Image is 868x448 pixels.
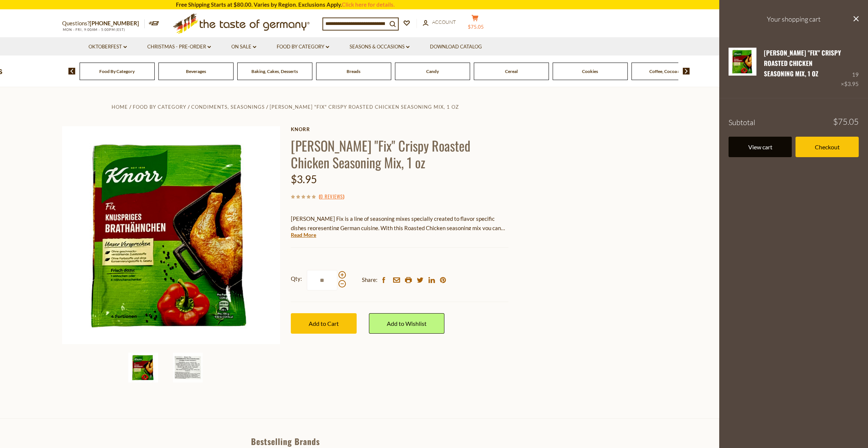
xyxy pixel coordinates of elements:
img: Knorr "Fix" Crispy Roasted Chicken Seasoning Mix, 1 oz [62,126,280,344]
strong: Qty: [291,274,302,283]
a: Account [423,18,456,26]
img: Knorr "Fix" Crispy Roasted Chicken Seasoning Mix, 1 oz [173,353,203,382]
img: next arrow [683,68,690,74]
span: $75.05 [468,24,484,30]
a: Checkout [795,137,859,157]
span: Subtotal [729,118,755,127]
a: Download Catalog [430,43,482,51]
a: Baking, Cakes, Desserts [251,69,298,74]
button: Add to Cart [291,313,357,334]
span: $3.95 [291,173,317,185]
span: Share: [362,275,377,285]
span: ( ) [319,193,344,200]
a: Cereal [505,69,518,74]
a: Click here for details. [342,1,395,8]
a: Breads [347,69,360,74]
span: Add to Cart [309,320,339,327]
input: Qty: [307,270,337,290]
a: Knorr [291,126,508,132]
span: Account [432,19,456,25]
img: Knorr "Fix" Crispy Roasted Chicken Seasoning Mix, 1 oz [128,353,158,382]
a: Home [112,104,128,110]
a: Food By Category [99,69,135,74]
span: $3.95 [844,80,859,87]
a: Add to Wishlist [369,313,444,334]
a: [PERSON_NAME] "Fix" Crispy Roasted Chicken Seasoning Mix, 1 oz [270,104,459,110]
a: Seasons & Occasions [350,43,409,51]
div: 19 × [841,48,859,89]
a: 0 Reviews [320,193,343,201]
a: Read More [291,231,316,239]
span: $75.05 [833,118,859,126]
a: Food By Category [277,43,329,51]
span: MON - FRI, 9:00AM - 5:00PM (EST) [62,28,125,32]
img: previous arrow [68,68,75,74]
a: View cart [729,137,792,157]
a: Coffee, Cocoa & Tea [649,69,688,74]
a: Candy [426,69,439,74]
button: $75.05 [464,15,486,33]
a: Cookies [582,69,598,74]
p: [PERSON_NAME] Fix is a line of seasoning mixes specially created to flavor specific dishes repres... [291,214,508,233]
a: Oktoberfest [89,43,127,51]
a: Food By Category [133,104,186,110]
img: Knorr "Fix" Crispy Roasted Chicken Seasoning Mix, 1 oz [729,48,756,76]
h1: [PERSON_NAME] "Fix" Crispy Roasted Chicken Seasoning Mix, 1 oz [291,137,508,171]
a: [PHONE_NUMBER] [90,20,139,26]
a: On Sale [231,43,256,51]
a: Beverages [186,69,206,74]
a: Christmas - PRE-ORDER [147,43,211,51]
a: [PERSON_NAME] "Fix" Crispy Roasted Chicken Seasoning Mix, 1 oz [764,48,841,79]
a: Knorr "Fix" Crispy Roasted Chicken Seasoning Mix, 1 oz [729,48,756,89]
p: Questions? [62,19,145,28]
a: Condiments, Seasonings [191,104,265,110]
